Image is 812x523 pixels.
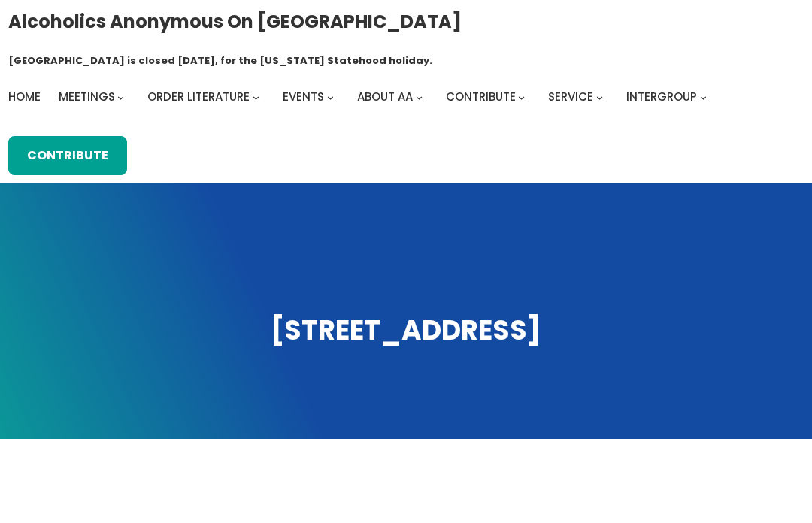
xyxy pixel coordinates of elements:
[8,86,712,107] nav: Intergroup
[8,53,432,68] h1: [GEOGRAPHIC_DATA] is closed [DATE], for the [US_STATE] Statehood holiday.
[8,89,41,104] span: Home
[416,94,423,101] button: About AA submenu
[59,89,115,104] span: Meetings
[548,86,593,107] a: Service
[8,86,41,107] a: Home
[8,5,462,38] a: Alcoholics Anonymous on [GEOGRAPHIC_DATA]
[283,89,324,104] span: Events
[446,86,516,107] a: Contribute
[147,89,250,104] span: Order Literature
[446,89,516,104] span: Contribute
[700,94,707,101] button: Intergroup submenu
[117,94,124,101] button: Meetings submenu
[59,86,115,107] a: Meetings
[253,94,259,101] button: Order Literature submenu
[518,94,525,101] button: Contribute submenu
[357,86,413,107] a: About AA
[596,94,603,101] button: Service submenu
[8,136,127,175] a: Contribute
[327,94,334,101] button: Events submenu
[626,86,697,107] a: Intergroup
[626,89,697,104] span: Intergroup
[14,313,798,349] h1: [STREET_ADDRESS]
[283,86,324,107] a: Events
[357,89,413,104] span: About AA
[548,89,593,104] span: Service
